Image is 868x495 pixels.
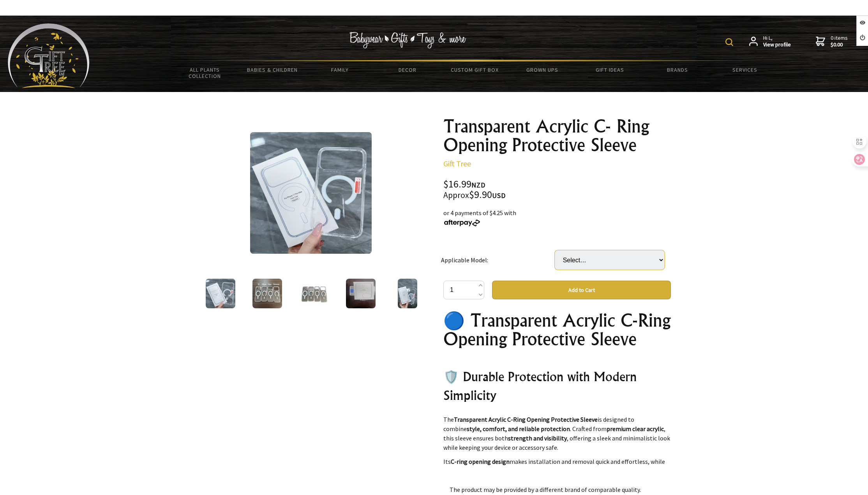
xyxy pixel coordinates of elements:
[509,62,576,78] a: Grown Ups
[454,415,598,423] strong: Transparent Acrylic C-Ring Opening Protective Sleeve
[471,180,485,189] span: NZD
[299,279,329,308] img: Transparent Acrylic C- Ring Opening Protective Sleeve
[467,425,570,433] strong: style, comfort, and reliable protection
[492,281,671,299] button: Add to Cart
[238,62,306,78] a: Babies & Children
[306,62,374,78] a: Family
[252,279,282,308] img: Transparent Acrylic C- Ring Opening Protective Sleeve
[250,132,372,254] img: Transparent Acrylic C- Ring Opening Protective Sleeve
[443,219,481,226] img: Afterpay
[508,434,567,442] strong: strength and visibility
[443,117,671,154] h1: Transparent Acrylic C- Ring Opening Protective Sleeve
[576,62,644,78] a: Gift Ideas
[206,279,235,308] img: Transparent Acrylic C- Ring Opening Protective Sleeve
[763,41,791,48] strong: View profile
[441,62,508,78] a: Custom Gift Box
[443,159,471,168] a: Gift Tree
[831,34,848,48] span: 0 items
[443,367,671,405] h2: 🛡️ Durable Protection with Modern Simplicity
[711,62,779,78] a: Services
[443,311,671,348] h1: 🔵 Transparent Acrylic C-Ring Opening Protective Sleeve
[831,41,848,48] strong: $0.00
[763,35,791,48] span: Hi L,
[398,279,417,308] img: Transparent Acrylic C- Ring Opening Protective Sleeve
[349,32,466,48] img: Babywear - Gifts - Toys & more
[492,191,506,200] span: USD
[8,23,90,88] img: Babyware - Gifts - Toys and more...
[443,190,469,200] small: Approx
[451,458,510,465] strong: C-ring opening design
[374,62,441,78] a: Decor
[607,425,664,433] strong: premium clear acrylic
[441,239,555,281] td: Applicable Model:
[443,208,671,227] div: or 4 payments of $4.25 with
[443,179,671,200] div: $16.99 $9.90
[816,35,848,48] a: 0 items$0.00
[346,279,376,308] img: Transparent Acrylic C- Ring Opening Protective Sleeve
[443,415,671,452] p: The is designed to combine . Crafted from , this sleeve ensures both , offering a sleek and minim...
[749,35,791,48] a: Hi L,View profile
[644,62,711,78] a: Brands
[725,38,733,46] img: product search
[171,62,238,84] a: All Plants Collection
